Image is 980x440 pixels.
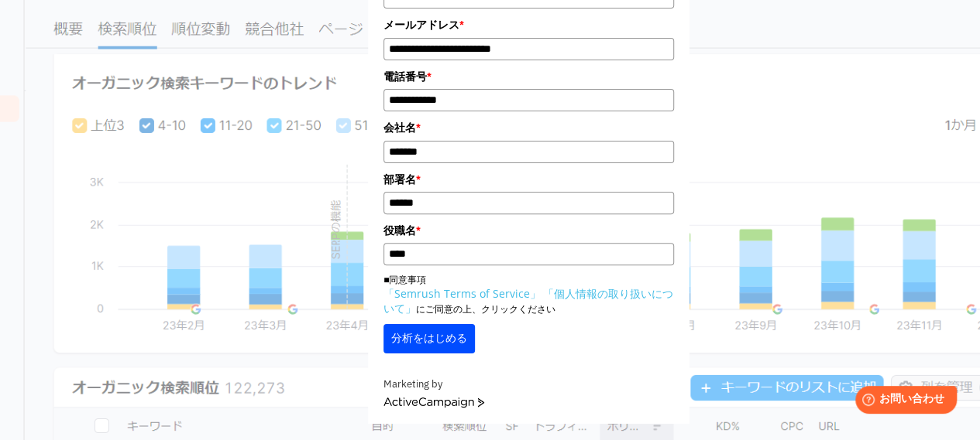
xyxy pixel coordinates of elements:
[383,286,541,301] a: 「Semrush Terms of Service」
[383,68,674,85] label: 電話番号
[842,380,963,423] iframe: Help widget launcher
[383,377,674,393] div: Marketing by
[383,324,475,353] button: 分析をはじめる
[383,286,673,316] a: 「個人情報の取り扱いについて」
[383,119,674,136] label: 会社名
[383,222,674,239] label: 役職名
[383,273,674,316] p: ■同意事項 にご同意の上、クリックください
[383,16,674,33] label: メールアドレス
[383,171,674,188] label: 部署名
